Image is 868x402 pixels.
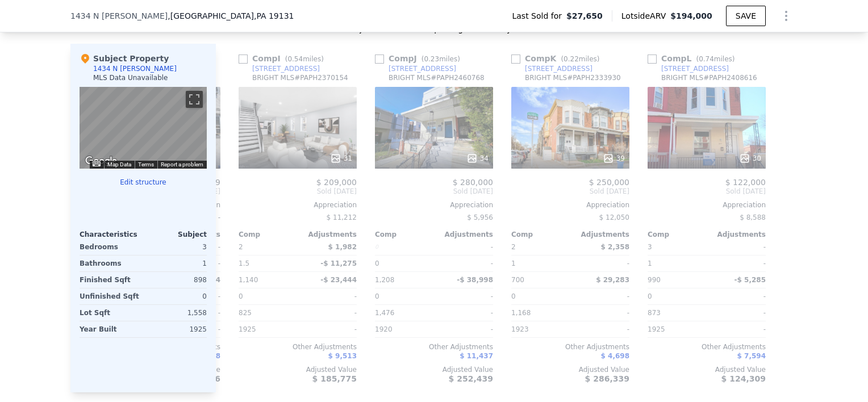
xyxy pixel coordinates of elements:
div: - [573,288,629,304]
span: -$ 38,998 [457,276,493,284]
div: Comp [648,230,707,239]
span: $ 124,309 [721,374,766,383]
span: -$ 23,444 [320,276,357,284]
div: Other Adjustments [375,342,493,351]
span: 1,168 [511,309,531,317]
div: Other Adjustments [648,342,766,351]
div: [STREET_ADDRESS] [252,64,320,73]
span: Sold [DATE] [511,187,629,196]
div: Bathrooms [80,256,141,271]
a: Open this area in Google Maps (opens a new window) [82,154,120,169]
span: $ 1,982 [328,243,357,251]
div: - [709,239,766,255]
div: - [436,321,493,337]
div: - [709,256,766,271]
a: Terms [138,161,154,167]
span: $ 280,000 [453,178,493,187]
span: 0.54 [287,55,303,63]
span: Sold [DATE] [375,187,493,196]
img: Google [82,154,120,169]
div: 34 [466,153,489,164]
div: - [573,256,629,271]
div: 39 [603,153,625,164]
div: Comp J [375,53,465,64]
div: - [436,288,493,304]
div: 3 [145,239,207,255]
div: Comp I [239,53,328,64]
button: SAVE [726,6,766,26]
span: 0.22 [564,55,579,63]
span: 0 [511,292,516,300]
span: $ 250,000 [589,178,629,187]
span: ( miles) [417,55,465,63]
span: 1,476 [375,309,394,317]
div: 898 [145,272,207,288]
div: - [300,321,357,337]
div: Unfinished Sqft [80,288,141,304]
div: Adjustments [570,230,629,239]
div: Adjusted Value [239,365,357,374]
div: 0 [375,239,432,255]
div: Map [80,87,207,169]
div: Adjusted Value [648,365,766,374]
span: 1,140 [239,276,258,284]
div: Appreciation [375,200,493,210]
div: Comp K [511,53,604,64]
div: 1923 [511,321,568,337]
div: Comp L [648,53,740,64]
div: Adjustments [434,230,493,239]
div: Comp [239,230,298,239]
span: $ 11,437 [460,352,493,360]
span: Last Sold for [512,10,566,22]
div: [STREET_ADDRESS] [525,64,592,73]
div: 1 [648,256,704,271]
div: Street View [80,87,207,169]
span: 0.23 [424,55,439,63]
span: 0 [239,292,243,300]
div: 1 [145,256,207,271]
div: Lot Sqft [80,305,141,321]
div: 1.5 [239,256,295,271]
span: 1,208 [375,276,394,284]
div: 1920 [375,321,432,337]
div: - [300,305,357,321]
div: Comp [511,230,570,239]
span: $ 185,775 [312,374,357,383]
div: Adjustments [298,230,357,239]
span: $194,000 [670,11,712,20]
div: BRIGHT MLS # PAPH2333930 [525,73,621,82]
div: Bedrooms [80,239,141,255]
div: 1925 [239,321,295,337]
span: $ 12,050 [599,213,629,221]
a: [STREET_ADDRESS] [511,64,592,73]
div: BRIGHT MLS # PAPH2408616 [661,73,757,82]
div: MLS Data Unavailable [93,73,168,82]
span: $ 4,698 [601,352,629,360]
div: 0 [145,288,207,304]
div: Characteristics [80,230,143,239]
button: Toggle fullscreen view [186,91,203,108]
a: [STREET_ADDRESS] [648,64,729,73]
div: - [573,305,629,321]
div: Other Adjustments [239,342,357,351]
span: ( miles) [556,55,604,63]
span: Sold [DATE] [648,187,766,196]
div: Other Adjustments [511,342,629,351]
div: Adjusted Value [511,365,629,374]
button: Show Options [775,5,798,27]
div: - [300,288,357,304]
button: Map Data [107,161,131,169]
span: $ 2,358 [601,243,629,251]
div: - [436,305,493,321]
span: 990 [648,276,661,284]
span: $ 252,439 [449,374,493,383]
span: 3 [648,243,652,251]
a: [STREET_ADDRESS] [239,64,320,73]
span: $ 122,000 [725,178,766,187]
div: BRIGHT MLS # PAPH2460768 [389,73,485,82]
span: -$ 5,285 [735,276,766,284]
div: Adjustments [707,230,766,239]
span: -$ 11,275 [320,259,357,267]
button: Keyboard shortcuts [93,161,101,166]
div: Appreciation [239,200,357,210]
